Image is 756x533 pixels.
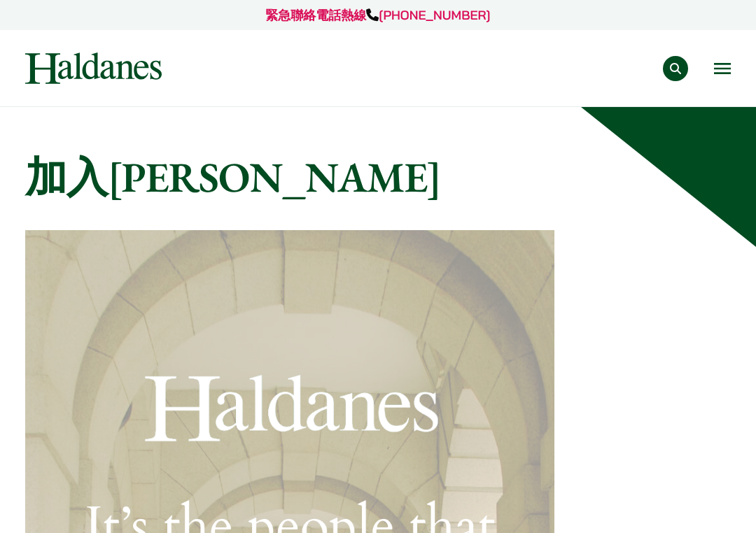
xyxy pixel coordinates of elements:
img: Logo of Haldanes [25,52,162,84]
h1: 加入[PERSON_NAME] [25,152,731,202]
button: Open menu [714,63,731,74]
button: Search [663,56,688,81]
a: 緊急聯絡電話熱線[PHONE_NUMBER] [265,7,490,23]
